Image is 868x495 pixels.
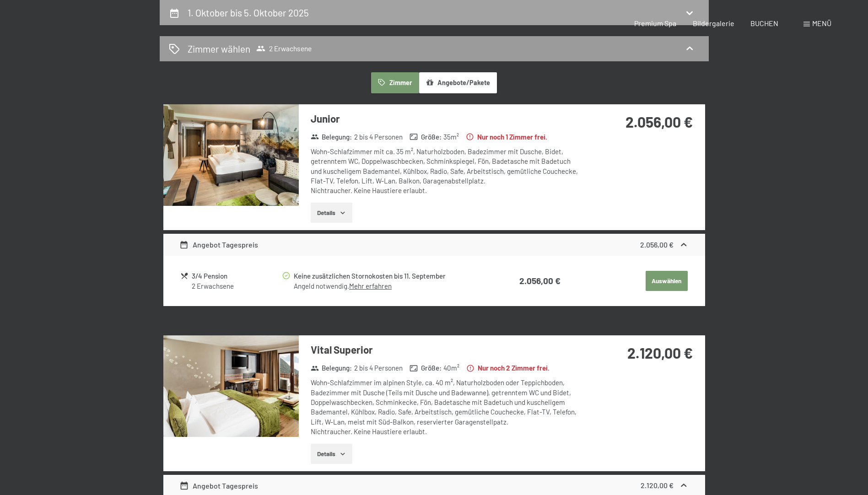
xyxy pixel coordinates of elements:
strong: 2.056,00 € [519,275,561,286]
div: Angebot Tagespreis [179,480,258,491]
div: Angebot Tagespreis2.056,00 € [163,234,705,256]
div: Wohn-Schlafzimmer mit ca. 35 m², Naturholzboden, Badezimmer mit Dusche, Bidet, getrenntem WC, Dop... [311,147,583,195]
img: mss_renderimg.php [163,104,299,206]
div: Keine zusätzlichen Stornokosten bis 11. September [294,271,484,281]
span: 2 Erwachsene [256,44,312,53]
strong: Nur noch 1 Zimmer frei. [466,132,547,142]
strong: Belegung : [311,363,352,373]
strong: Größe : [410,363,442,373]
h3: Junior [311,112,583,126]
strong: Größe : [410,132,442,142]
div: 2 Erwachsene [192,281,281,291]
h3: Vital Superior [311,343,583,357]
div: Wohn-Schlafzimmer im alpinen Style, ca. 40 m², Naturholzboden oder Teppichboden, Badezimmer mit D... [311,378,583,436]
div: Angebot Tagespreis [179,239,258,250]
h2: Zimmer wählen [188,42,250,55]
div: 3/4 Pension [192,271,281,281]
span: 35 m² [443,132,459,142]
span: 40 m² [443,363,459,373]
span: 2 bis 4 Personen [354,363,403,373]
a: Mehr erfahren [349,282,392,290]
strong: 2.120,00 € [627,344,693,361]
a: BUCHEN [750,19,778,27]
strong: 2.120,00 € [641,481,674,490]
a: Premium Spa [634,19,676,27]
button: Angebote/Pakete [419,72,497,93]
button: Details [311,203,352,223]
div: Angeld notwendig. [294,281,484,291]
img: mss_renderimg.php [163,335,299,437]
strong: 2.056,00 € [625,113,693,130]
button: Details [311,444,352,464]
span: Menü [812,19,831,27]
button: Auswählen [646,271,688,291]
strong: Nur noch 2 Zimmer frei. [466,363,550,373]
span: 2 bis 4 Personen [354,132,403,142]
strong: Belegung : [311,132,352,142]
strong: 2.056,00 € [640,240,674,249]
button: Zimmer [371,72,419,93]
a: Bildergalerie [693,19,734,27]
h2: 1. Oktober bis 5. Oktober 2025 [188,7,309,18]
